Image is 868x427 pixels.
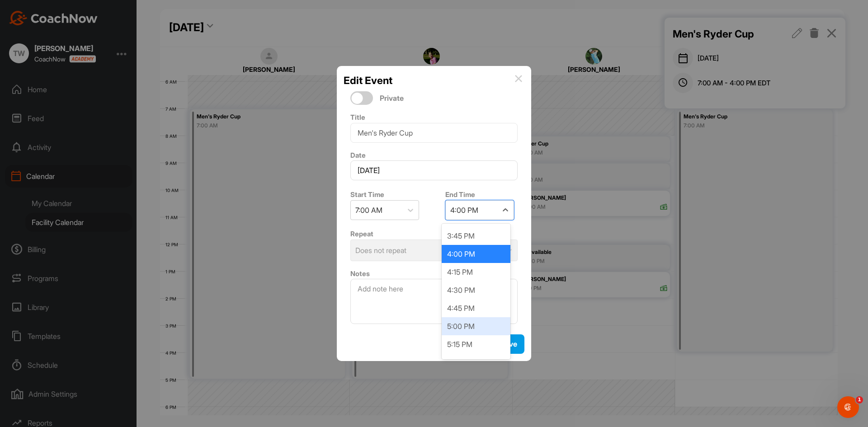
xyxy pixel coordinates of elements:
[442,281,510,299] div: 4:30 PM
[350,151,366,160] label: Date
[355,205,382,216] div: 7:00 AM
[380,94,404,103] span: Private
[445,190,475,199] label: End Time
[515,75,522,82] img: info
[442,227,510,245] div: 3:45 PM
[350,190,384,199] label: Start Time
[856,396,863,404] span: 1
[350,123,518,143] input: Event Name
[442,245,510,263] div: 4:00 PM
[350,160,518,180] input: Select Date
[350,113,365,122] label: Title
[442,299,510,317] div: 4:45 PM
[442,317,510,335] div: 5:00 PM
[450,205,478,216] div: 4:00 PM
[837,396,859,418] iframe: Intercom live chat
[350,269,370,278] label: Notes
[442,353,510,371] div: 5:30 PM
[442,335,510,353] div: 5:15 PM
[442,263,510,281] div: 4:15 PM
[350,230,373,238] label: Repeat
[344,73,392,88] h2: Edit Event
